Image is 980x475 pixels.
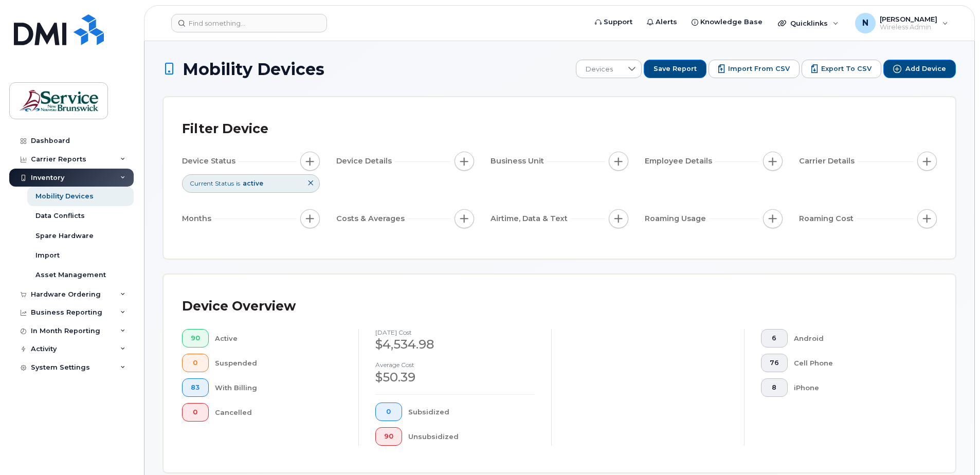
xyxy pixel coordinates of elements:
[761,354,788,372] button: 76
[375,336,535,353] div: $4,534.98
[794,378,921,397] div: iPhone
[191,334,200,342] span: 90
[384,432,393,441] span: 90
[821,64,872,74] span: Export to CSV
[375,369,535,386] div: $50.39
[799,156,858,167] span: Carrier Details
[794,329,921,348] div: Android
[802,60,881,78] button: Export to CSV
[576,60,622,79] span: Devices
[770,334,779,342] span: 6
[645,213,709,224] span: Roaming Usage
[191,408,200,416] span: 0
[644,60,706,78] button: Save Report
[384,408,393,416] span: 0
[182,213,214,224] span: Months
[408,403,535,421] div: Subsidized
[645,156,715,167] span: Employee Details
[182,378,209,397] button: 83
[491,213,571,224] span: Airtime, Data & Text
[375,329,535,336] h4: [DATE] cost
[182,403,209,422] button: 0
[182,293,296,320] div: Device Overview
[182,354,209,372] button: 0
[190,179,234,188] span: Current Status
[183,60,324,78] span: Mobility Devices
[408,427,535,446] div: Unsubsidized
[182,329,209,348] button: 90
[215,329,342,348] div: Active
[215,354,342,372] div: Suspended
[215,403,342,422] div: Cancelled
[375,403,402,421] button: 0
[182,156,239,167] span: Device Status
[728,64,790,74] span: Import from CSV
[336,156,395,167] span: Device Details
[191,383,200,392] span: 83
[654,64,697,74] span: Save Report
[236,179,240,188] span: is
[883,60,956,78] button: Add Device
[761,329,788,348] button: 6
[770,383,779,392] span: 8
[770,359,779,367] span: 76
[794,354,921,372] div: Cell Phone
[491,156,547,167] span: Business Unit
[799,213,857,224] span: Roaming Cost
[761,378,788,397] button: 8
[375,361,535,368] h4: Average cost
[215,378,342,397] div: With Billing
[336,213,408,224] span: Costs & Averages
[243,179,263,187] span: active
[191,359,200,367] span: 0
[182,116,268,142] div: Filter Device
[375,427,402,446] button: 90
[709,60,800,78] button: Import from CSV
[905,64,946,74] span: Add Device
